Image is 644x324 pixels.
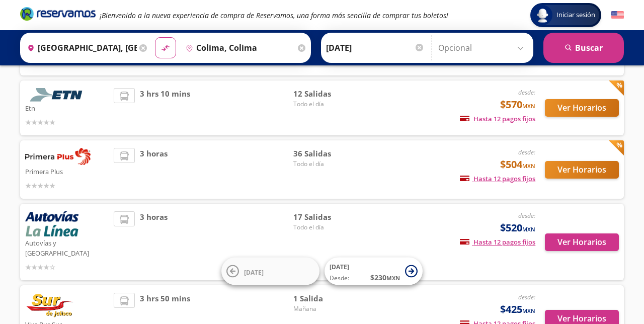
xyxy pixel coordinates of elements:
img: Autovías y La Línea [25,211,78,236]
em: desde: [518,211,535,220]
button: Ver Horarios [545,161,619,179]
small: MXN [386,274,400,282]
img: Viva Bus Sur [25,293,74,318]
small: MXN [522,225,535,233]
img: Etn [25,88,91,102]
span: Hasta 12 pagos fijos [460,174,535,183]
small: MXN [522,102,535,110]
button: English [611,9,624,22]
a: Brand Logo [20,6,96,24]
span: 17 Salidas [293,211,364,223]
span: 1 Salida [293,293,364,304]
p: Etn [25,102,109,114]
span: 3 horas [140,211,168,273]
button: Ver Horarios [545,233,619,251]
span: Hasta 12 pagos fijos [460,114,535,123]
em: desde: [518,88,535,97]
em: desde: [518,148,535,156]
button: [DATE]Desde:$230MXN [325,258,423,285]
span: Todo el día [293,100,364,109]
span: Hasta 12 pagos fijos [460,237,535,247]
span: Todo el día [293,223,364,232]
span: 3 hrs 10 mins [140,88,190,128]
button: Ver Horarios [545,99,619,117]
span: Mañana [293,304,364,313]
p: Primera Plus [25,165,109,177]
em: desde: [518,293,535,301]
span: $ 230 [370,272,400,283]
span: 3 horas [140,148,168,191]
img: Primera Plus [25,148,91,165]
span: $570 [500,97,535,112]
button: [DATE] [221,258,319,285]
p: Autovías y [GEOGRAPHIC_DATA] [25,236,109,258]
span: 12 Salidas [293,88,364,100]
em: ¡Bienvenido a la nueva experiencia de compra de Reservamos, una forma más sencilla de comprar tus... [100,11,448,20]
i: Brand Logo [20,6,96,21]
input: Buscar Origen [23,35,137,60]
span: [DATE] [244,268,264,276]
input: Opcional [438,35,528,60]
input: Buscar Destino [182,35,295,60]
span: Iniciar sesión [552,10,599,20]
span: Todo el día [293,159,364,169]
span: $425 [500,302,535,317]
span: 36 Salidas [293,148,364,159]
input: Elegir Fecha [326,35,425,60]
span: $520 [500,220,535,235]
span: [DATE] [330,263,349,271]
span: $504 [500,157,535,172]
small: MXN [522,162,535,170]
span: Desde: [330,274,349,283]
button: Buscar [543,33,624,63]
small: MXN [522,307,535,314]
